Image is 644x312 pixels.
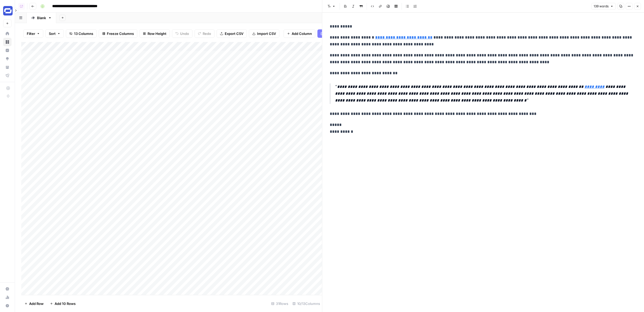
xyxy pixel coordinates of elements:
button: Freeze Columns [99,29,137,38]
button: Undo [172,29,192,38]
button: Add Column [284,29,315,38]
span: Add Row [29,301,44,306]
a: Home [3,29,12,38]
span: 139 words [594,4,609,9]
button: Add Row [21,299,47,308]
span: 13 Columns [74,31,93,36]
a: Settings [3,285,12,293]
span: Export CSV [225,31,243,36]
button: Sort [45,29,64,38]
a: Blank [27,13,56,23]
span: Undo [180,31,189,36]
span: Add 10 Rows [55,301,76,306]
span: Freeze Columns [107,31,134,36]
a: Your Data [3,63,12,71]
div: 31 Rows [269,299,290,308]
div: Blank [37,15,46,20]
button: Export CSV [217,29,247,38]
button: Redo [195,29,214,38]
button: Filter [23,29,43,38]
button: Workspace: Synthesia [3,4,12,17]
button: Row Height [139,29,170,38]
span: Filter [27,31,35,36]
a: Insights [3,46,12,55]
a: Opportunities [3,55,12,63]
button: 139 words [591,3,616,10]
a: Flightpath [3,71,12,80]
a: Usage [3,293,12,302]
button: Help + Support [3,302,12,310]
span: Import CSV [257,31,276,36]
button: Add 10 Rows [47,299,79,308]
button: Import CSV [249,29,279,38]
span: Add Column [292,31,312,36]
span: Row Height [148,31,166,36]
span: Redo [203,31,211,36]
button: 13 Columns [66,29,97,38]
img: Synthesia Logo [3,6,13,15]
div: 10/13 Columns [290,299,322,308]
a: Browse [3,38,12,46]
span: Sort [49,31,56,36]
